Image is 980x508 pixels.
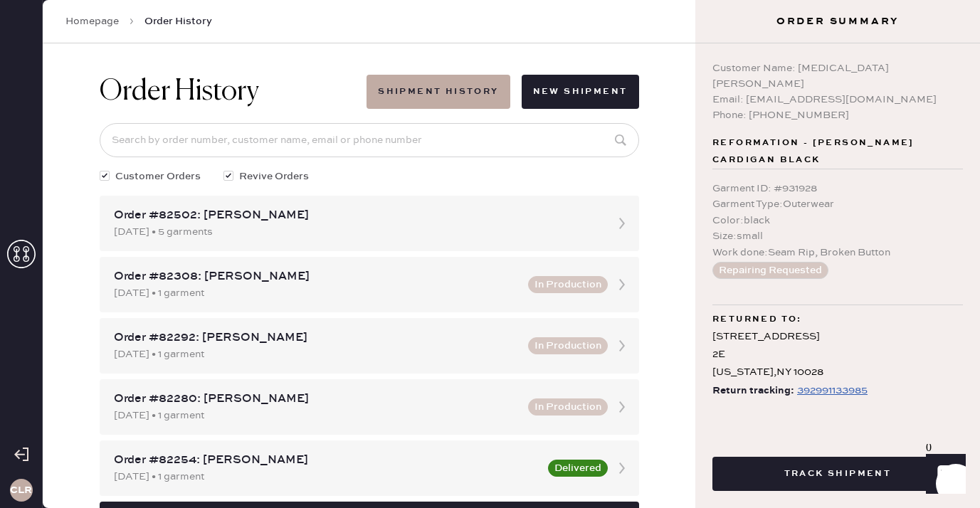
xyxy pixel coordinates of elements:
[239,169,309,184] span: Revive Orders
[912,444,974,505] iframe: Front Chat
[712,92,963,107] div: Email: [EMAIL_ADDRESS][DOMAIN_NAME]
[10,485,32,495] h3: CLR
[712,328,963,382] div: [STREET_ADDRESS] 2E [US_STATE] , NY 10028
[712,311,802,328] span: Returned to:
[712,213,963,228] div: Color : black
[144,14,212,28] span: Order History
[114,224,599,240] div: [DATE] • 5 garments
[712,382,794,400] span: Return tracking:
[114,207,599,224] div: Order #82502: [PERSON_NAME]
[712,196,963,212] div: Garment Type : Outerwear
[548,460,608,477] button: Delivered
[528,398,608,416] button: In Production
[712,457,963,491] button: Track Shipment
[114,391,520,408] div: Order #82280: [PERSON_NAME]
[65,14,119,28] a: Homepage
[528,337,608,354] button: In Production
[114,329,520,346] div: Order #82292: [PERSON_NAME]
[528,276,608,293] button: In Production
[794,382,868,400] a: 392991133985
[712,262,828,279] button: Repairing Requested
[114,268,520,285] div: Order #82308: [PERSON_NAME]
[712,134,963,169] span: Reformation - [PERSON_NAME] cardigan black
[115,169,201,184] span: Customer Orders
[797,382,868,399] div: https://www.fedex.com/apps/fedextrack/?tracknumbers=392991133985&cntry_code=US
[114,285,520,301] div: [DATE] • 1 garment
[712,60,963,92] div: Customer Name: [MEDICAL_DATA][PERSON_NAME]
[100,123,639,157] input: Search by order number, customer name, email or phone number
[522,75,639,109] button: New Shipment
[712,181,963,196] div: Garment ID : # 931928
[367,75,510,109] button: Shipment History
[114,452,539,469] div: Order #82254: [PERSON_NAME]
[114,408,520,423] div: [DATE] • 1 garment
[712,228,963,244] div: Size : small
[712,466,963,480] a: Track Shipment
[712,245,963,260] div: Work done : Seam Rip, Broken Button
[114,346,520,362] div: [DATE] • 1 garment
[695,14,980,28] h3: Order Summary
[712,107,963,123] div: Phone: [PHONE_NUMBER]
[114,469,539,485] div: [DATE] • 1 garment
[100,75,259,109] h1: Order History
